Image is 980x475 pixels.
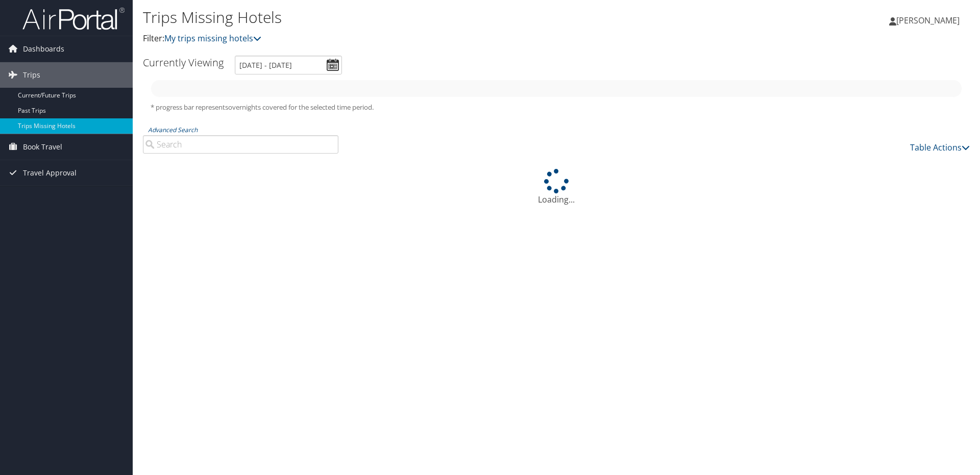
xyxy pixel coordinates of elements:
p: Filter: [143,32,694,45]
img: airportal-logo.png [22,7,125,31]
span: Trips [23,62,40,88]
h1: Trips Missing Hotels [143,7,694,28]
input: Advanced Search [143,135,338,154]
span: Book Travel [23,134,62,160]
input: [DATE] - [DATE] [235,56,342,74]
a: My trips missing hotels [164,33,261,44]
span: Travel Approval [23,160,77,186]
a: [PERSON_NAME] [889,5,970,36]
div: Loading... [143,169,970,206]
h5: * progress bar represents overnights covered for the selected time period. [151,103,962,112]
span: [PERSON_NAME] [896,15,960,26]
a: Advanced Search [148,126,198,134]
h3: Currently Viewing [143,56,224,69]
span: Dashboards [23,36,64,62]
a: Table Actions [910,142,970,153]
